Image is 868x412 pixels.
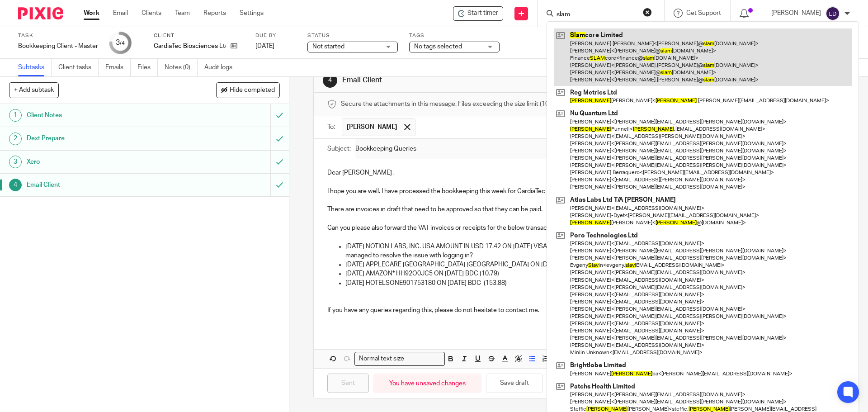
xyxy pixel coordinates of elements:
label: Due by [255,32,296,39]
span: Hide completed [230,87,275,94]
button: Save draft [486,374,543,393]
a: Subtasks [18,59,52,76]
p: [DATE] AMAZON* HH92O0JC5 ON [DATE] BDC (10.79) [345,269,830,278]
p: [DATE] APPLECARE [GEOGRAPHIC_DATA] [GEOGRAPHIC_DATA] ON [DATE] BDC (44.99) [345,260,830,269]
p: CardiaTec Biosciences Ltd [154,42,226,51]
label: Subject: [327,144,351,153]
a: Team [175,9,190,18]
img: Pixie [18,7,63,19]
small: /4 [120,41,125,46]
p: [DATE] HOTELSONE901753180 ON [DATE] BDC (153.88) [345,279,830,288]
a: Audit logs [204,59,239,76]
a: Emails [105,59,131,76]
p: Dear [PERSON_NAME] , [327,168,830,177]
a: Clients [142,9,161,18]
input: Sent [327,374,369,393]
span: Get Support [686,10,721,16]
p: [DATE] NOTION LABS, INC. USA AMOUNT IN USD 17.42 ON [DATE] VISA 1.3337 FINAL GBP AMOUNT INCLUDES ... [345,242,830,260]
span: [DATE] [255,43,274,49]
h1: Dext Prepare [27,132,183,145]
p: Can you please also forward the VAT invoices or receipts for the below transactions: [327,223,830,232]
h1: Xero [27,155,183,169]
span: Start timer [467,9,498,18]
span: Secure the attachments in this message. Files exceeding the size limit (10MB) will be secured aut... [341,99,643,109]
button: Hide completed [216,82,280,98]
span: No tags selected [414,43,462,50]
div: 4 [323,73,337,88]
div: You have unsaved changes [373,374,481,393]
a: Notes (0) [165,59,198,76]
span: [PERSON_NAME] [347,123,397,132]
h1: Email Client [342,76,598,85]
p: [PERSON_NAME] [771,9,821,18]
div: 1 [9,109,22,122]
div: 3 [116,38,125,48]
img: svg%3E [826,6,840,21]
a: Email [113,9,128,18]
button: Clear [643,8,652,17]
a: Files [137,59,158,76]
div: Bookkeeping Client - Master [18,42,98,51]
label: Status [307,32,398,39]
a: Settings [240,9,264,18]
div: 2 [9,133,22,145]
a: Work [84,9,99,18]
div: Search for option [354,352,445,366]
label: Client [154,32,244,39]
span: Not started [312,43,344,50]
span: Normal text size [357,354,406,364]
a: Client tasks [58,59,99,76]
input: Search for option [407,354,439,364]
label: To: [327,123,337,132]
input: Search [556,11,637,19]
p: I hope you are well. I have processed the bookkeeping this week for CardiaTec Biosciences Ltd. [327,187,830,196]
a: Reports [203,9,226,18]
label: Tags [409,32,500,39]
h1: Email Client [27,178,183,192]
div: 4 [9,179,22,191]
div: CardiaTec Biosciences Ltd - Bookkeeping Client - Master [453,6,503,21]
div: 3 [9,156,22,168]
h1: Client Notes [27,109,183,122]
button: + Add subtask [9,82,59,98]
label: Task [18,32,98,39]
p: There are invoices in draft that need to be approved so that they can be paid. [327,205,830,214]
p: If you have any queries regarding this, please do not hesitate to contact me. [327,306,830,315]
